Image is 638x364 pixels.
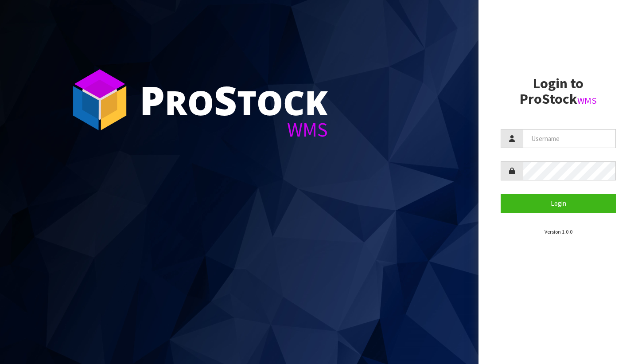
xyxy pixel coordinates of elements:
[501,194,616,213] button: Login
[214,73,237,127] span: S
[66,67,133,133] img: ProStock Cube
[523,129,616,148] input: Username
[140,80,328,120] div: ro tock
[501,76,616,107] h2: Login to ProStock
[577,95,597,106] small: WMS
[140,73,165,127] span: P
[545,228,572,235] small: Version 1.0.0
[140,120,328,140] div: WMS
